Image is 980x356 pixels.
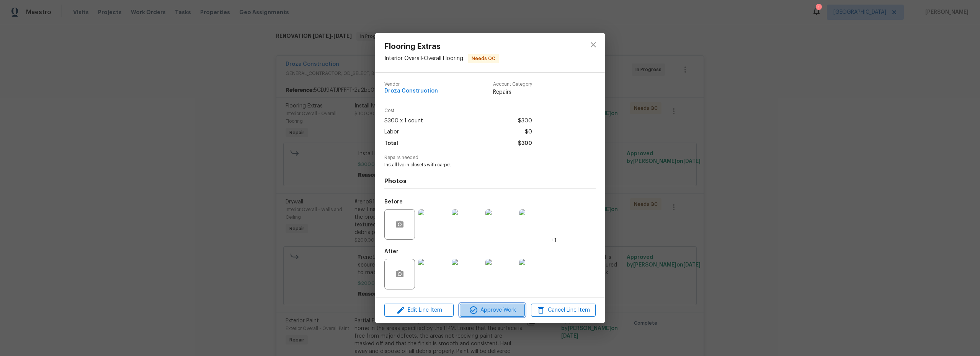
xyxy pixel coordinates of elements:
[493,82,532,87] span: Account Category
[387,306,451,315] span: Edit Line Item
[462,306,522,315] span: Approve Work
[584,36,603,54] button: close
[384,127,399,138] span: Labor
[384,42,499,51] span: Flooring Extras
[384,155,596,160] span: Repairs needed
[384,108,532,113] span: Cost
[384,55,463,61] span: Interior Overall - Overall Flooring
[518,115,532,127] span: $300
[531,304,596,317] button: Cancel Line Item
[384,177,596,185] h4: Photos
[384,88,438,94] span: Droza Construction
[384,115,423,127] span: $300 x 1 count
[384,199,403,205] h5: Before
[469,55,498,62] span: Needs QC
[384,138,398,149] span: Total
[525,127,532,138] span: $0
[518,138,532,149] span: $300
[384,82,438,87] span: Vendor
[533,306,593,315] span: Cancel Line Item
[384,162,575,168] span: Install lvp in closets with carpet
[384,304,454,317] button: Edit Line Item
[384,249,399,254] h5: After
[551,237,557,244] span: +1
[816,5,821,12] div: 1
[460,304,524,317] button: Approve Work
[493,88,532,96] span: Repairs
